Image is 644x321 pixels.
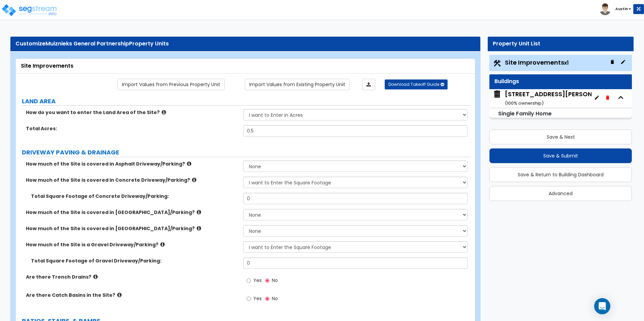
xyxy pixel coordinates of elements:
span: Muiznieks General Partnership [45,40,129,47]
small: x1 [564,59,569,66]
i: click for more info! [187,161,191,166]
span: Download Takeoff Guide [388,81,439,87]
b: Austin [615,6,628,11]
a: Import the dynamic attribute values from existing properties. [245,79,350,90]
input: No [265,295,269,302]
span: Yes [253,295,262,302]
i: click for more info! [197,226,201,231]
label: Total Square Footage of Concrete Driveway/Parking: [31,193,238,200]
div: Buildings [494,78,627,85]
label: How do you want to enter the Land Area of the Site? [26,109,238,116]
label: How much of the Site is a Gravel Driveway/Parking? [26,241,238,248]
img: avatar.png [599,3,611,15]
button: Save & Submit [489,148,632,163]
small: ( 100 % ownership) [505,100,544,106]
label: How much of the Site is covered in Asphalt Driveway/Parking? [26,160,238,167]
label: How much of the Site is covered in [GEOGRAPHIC_DATA]/Parking? [26,225,238,232]
i: click for more info! [192,177,196,182]
div: [STREET_ADDRESS][PERSON_NAME] [505,90,618,107]
label: How much of the Site is covered in Concrete Driveway/Parking? [26,177,238,183]
button: Download Takeoff Guide [385,79,448,90]
span: 728 North Woodson Road [493,90,591,107]
i: click for more info! [93,274,98,279]
button: Save & Next [489,130,632,144]
input: No [265,277,269,284]
img: logo_pro_r.png [1,3,58,17]
img: Construction.png [493,59,502,68]
input: Yes [247,277,251,284]
label: How much of the Site is covered in [GEOGRAPHIC_DATA]/Parking? [26,209,238,216]
label: Are there Trench Drains? [26,274,238,280]
label: Total Square Footage of Gravel Driveway/Parking: [31,257,238,264]
i: click for more info! [117,292,122,297]
button: Save & Return to Building Dashboard [489,167,632,182]
span: Site Improvements [505,58,569,67]
a: Import the dynamic attribute values from previous properties. [118,79,225,90]
div: Customize Property Units [15,40,475,48]
label: Are there Catch Basins in the Site? [26,292,238,298]
i: click for more info! [160,242,165,247]
img: building.svg [493,90,502,99]
span: Yes [253,277,262,284]
div: Property Unit List [493,40,629,48]
i: click for more info! [197,210,201,215]
a: Import the dynamic attributes value through Excel sheet [362,79,375,90]
small: Single Family Home [498,110,552,117]
button: Advanced [489,186,632,201]
span: No [272,277,278,284]
label: LAND AREA [22,97,471,106]
span: No [272,295,278,302]
i: click for more info! [162,110,166,115]
div: Site Improvements [21,62,470,70]
input: Yes [247,295,251,302]
div: Open Intercom Messenger [594,298,610,314]
label: DRIVEWAY PAVING & DRAINAGE [22,148,471,157]
label: Total Acres: [26,125,238,132]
